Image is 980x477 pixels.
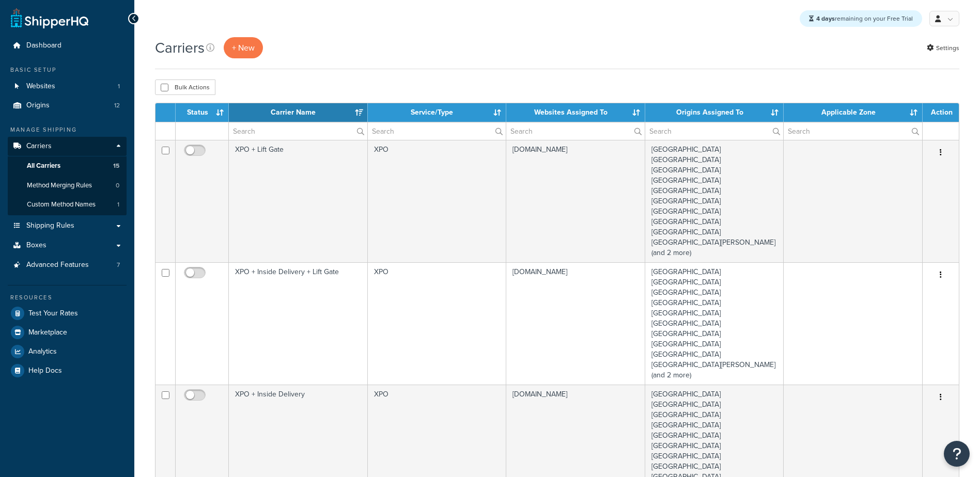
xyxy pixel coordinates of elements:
[8,36,127,55] a: Dashboard
[155,79,215,95] button: Bulk Actions
[506,103,645,122] th: Websites Assigned To: activate to sort column ascending
[8,77,127,96] a: Websites 1
[155,38,205,58] h1: Carriers
[8,96,127,115] a: Origins 12
[26,101,50,110] span: Origins
[923,103,959,122] th: Action
[26,241,46,250] span: Boxes
[8,176,127,195] li: Method Merging Rules
[645,140,784,262] td: [GEOGRAPHIC_DATA] [GEOGRAPHIC_DATA] [GEOGRAPHIC_DATA] [GEOGRAPHIC_DATA] [GEOGRAPHIC_DATA] [GEOGRA...
[118,82,120,91] span: 1
[8,216,127,235] a: Shipping Rules
[28,309,78,318] span: Test Your Rates
[8,323,127,342] a: Marketplace
[224,37,263,58] button: + New
[8,156,127,176] li: All Carriers
[26,221,74,230] span: Shipping Rules
[8,236,127,255] a: Boxes
[26,261,89,269] span: Advanced Features
[26,82,55,91] span: Websites
[27,162,60,170] span: All Carriers
[816,14,835,23] strong: 4 days
[8,96,127,115] li: Origins
[800,10,922,27] div: remaining on your Free Trial
[8,137,127,215] li: Carriers
[506,262,645,385] td: [DOMAIN_NAME]
[368,122,506,140] input: Search
[645,103,784,122] th: Origins Assigned To: activate to sort column ascending
[8,125,127,134] div: Manage Shipping
[176,103,229,122] th: Status: activate to sort column ascending
[26,41,61,50] span: Dashboard
[8,256,127,275] a: Advanced Features 7
[117,200,119,209] span: 1
[368,262,507,385] td: XPO
[506,140,645,262] td: [DOMAIN_NAME]
[117,261,120,269] span: 7
[8,195,127,214] li: Custom Method Names
[229,262,368,385] td: XPO + Inside Delivery + Lift Gate
[28,347,57,356] span: Analytics
[28,367,62,375] span: Help Docs
[8,195,127,214] a: Custom Method Names 1
[784,122,922,140] input: Search
[506,122,645,140] input: Search
[8,342,127,361] a: Analytics
[8,77,127,96] li: Websites
[645,122,784,140] input: Search
[368,140,507,262] td: XPO
[8,304,127,323] a: Test Your Rates
[944,441,970,467] button: Open Resource Center
[229,122,367,140] input: Search
[784,103,923,122] th: Applicable Zone: activate to sort column ascending
[368,103,507,122] th: Service/Type: activate to sort column ascending
[927,41,959,55] a: Settings
[27,200,96,209] span: Custom Method Names
[28,328,67,337] span: Marketplace
[229,140,368,262] td: XPO + Lift Gate
[113,162,119,170] span: 15
[8,137,127,156] a: Carriers
[114,101,120,110] span: 12
[26,142,52,151] span: Carriers
[8,293,127,302] div: Resources
[229,103,368,122] th: Carrier Name: activate to sort column ascending
[8,156,127,176] a: All Carriers 15
[27,181,92,190] span: Method Merging Rules
[11,8,88,28] a: ShipperHQ Home
[8,66,127,74] div: Basic Setup
[8,361,127,380] a: Help Docs
[8,176,127,195] a: Method Merging Rules 0
[645,262,784,385] td: [GEOGRAPHIC_DATA] [GEOGRAPHIC_DATA] [GEOGRAPHIC_DATA] [GEOGRAPHIC_DATA] [GEOGRAPHIC_DATA] [GEOGRA...
[116,181,119,190] span: 0
[8,256,127,275] li: Advanced Features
